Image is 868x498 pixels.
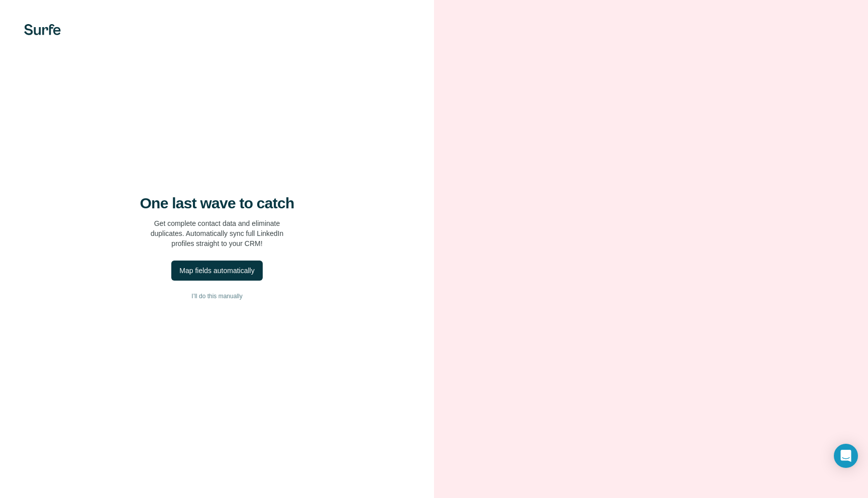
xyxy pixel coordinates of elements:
[140,194,294,212] h4: One last wave to catch
[151,218,284,248] p: Get complete contact data and eliminate duplicates. Automatically sync full LinkedIn profiles str...
[24,24,61,35] img: Surfe's logo
[171,261,262,281] button: Map fields automatically
[179,266,254,276] div: Map fields automatically
[834,444,858,468] div: Open Intercom Messenger
[20,289,414,304] button: I’ll do this manually
[191,292,242,301] span: I’ll do this manually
